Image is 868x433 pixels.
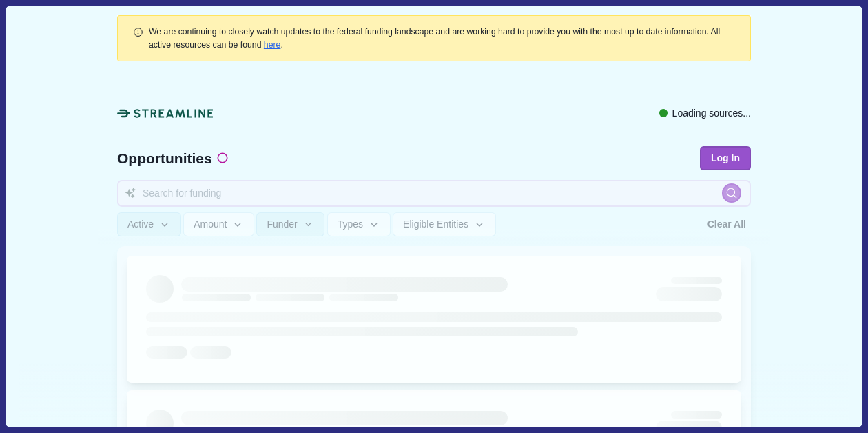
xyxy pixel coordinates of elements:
div: . [149,26,736,51]
span: Funder [267,219,297,230]
button: Types [327,212,391,236]
button: Clear All [703,212,751,236]
span: Amount [194,219,227,230]
span: Active [127,219,154,230]
input: Search for funding [117,180,751,207]
span: Types [338,219,363,230]
span: Loading sources... [672,106,751,121]
span: Opportunities [117,151,212,165]
button: Funder [256,212,324,236]
span: We are continuing to closely watch updates to the federal funding landscape and are working hard ... [149,27,720,49]
span: Eligible Entities [403,219,468,230]
button: Log In [700,146,751,170]
button: Active [117,212,181,236]
a: here [264,40,281,50]
button: Eligible Entities [393,212,495,236]
button: Amount [183,212,254,236]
